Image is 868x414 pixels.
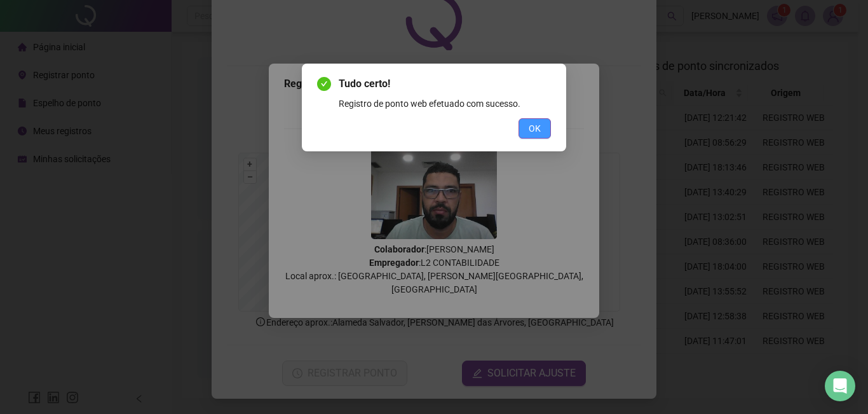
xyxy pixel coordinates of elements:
div: Registro de ponto web efetuado com sucesso. [339,97,551,111]
div: Open Intercom Messenger [825,371,855,401]
button: OK [519,118,551,139]
span: OK [529,121,541,135]
span: check-circle [317,77,331,91]
span: Tudo certo! [339,76,551,92]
